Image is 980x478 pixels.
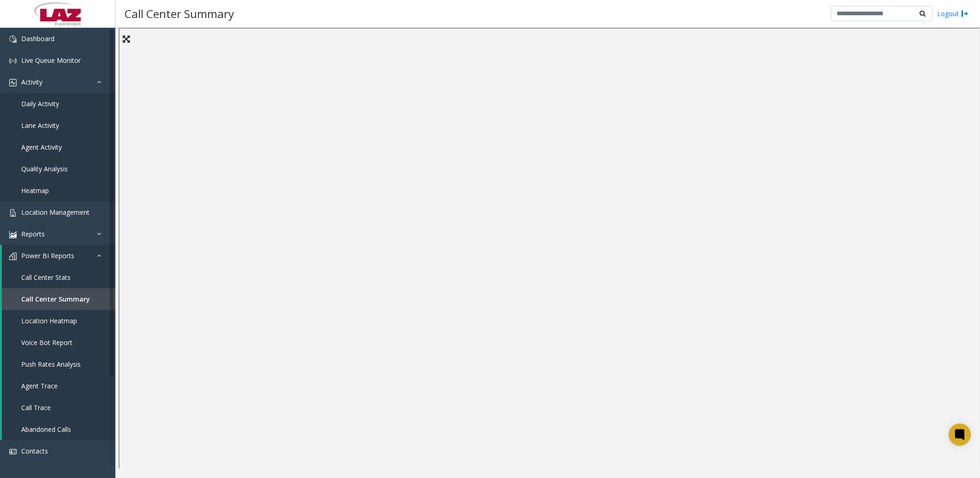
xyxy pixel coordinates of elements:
[2,418,115,440] a: Abandoned Calls
[2,245,115,266] a: Power BI Reports
[120,2,239,25] h3: Call Center Summary
[21,230,45,238] span: Reports
[21,447,48,455] span: Contacts
[21,360,81,369] span: Push Rates Analysis
[21,381,58,390] span: Agent Trace
[21,143,62,151] span: Agent Activity
[9,448,17,455] img: 'icon'
[2,310,115,332] a: Location Heatmap
[2,332,115,353] a: Voice Bot Report
[21,338,72,347] span: Voice Bot Report
[9,57,17,65] img: 'icon'
[21,99,59,108] span: Daily Activity
[961,9,968,18] img: logout
[21,403,51,412] span: Call Trace
[2,353,115,375] a: Push Rates Analysis
[21,186,49,195] span: Heatmap
[2,266,115,288] a: Call Center Stats
[21,295,90,303] span: Call Center Summary
[21,208,90,217] span: Location Management
[21,56,81,65] span: Live Queue Monitor
[21,425,71,434] span: Abandoned Calls
[21,273,71,282] span: Call Center Stats
[9,79,17,86] img: 'icon'
[21,121,59,130] span: Lane Activity
[9,231,17,238] img: 'icon'
[21,316,77,325] span: Location Heatmap
[9,253,17,260] img: 'icon'
[21,78,42,86] span: Activity
[9,209,17,217] img: 'icon'
[21,164,68,173] span: Quality Analysis
[2,288,115,310] a: Call Center Summary
[21,34,54,43] span: Dashboard
[9,36,17,43] img: 'icon'
[2,397,115,418] a: Call Trace
[2,375,115,397] a: Agent Trace
[937,9,968,18] a: Logout
[21,251,74,260] span: Power BI Reports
